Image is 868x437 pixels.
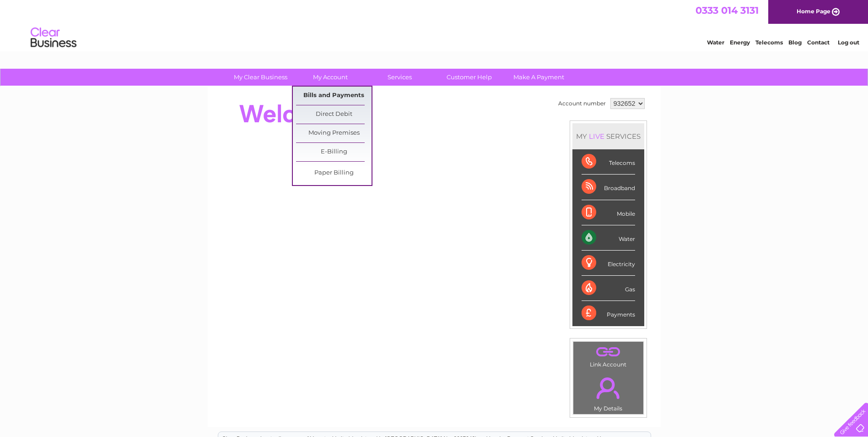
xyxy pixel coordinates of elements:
[30,24,77,52] img: logo.png
[838,39,859,46] a: Log out
[556,96,608,111] td: Account number
[582,225,635,251] div: Water
[296,164,372,182] a: Paper Billing
[695,5,759,16] a: 0333 014 3131
[501,69,577,86] a: Make A Payment
[296,143,372,161] a: E-Billing
[788,39,802,46] a: Blog
[582,175,635,200] div: Broadband
[296,105,372,124] a: Direct Debit
[296,124,372,142] a: Moving Premises
[576,344,641,360] a: .
[582,276,635,301] div: Gas
[755,39,783,46] a: Telecoms
[807,39,830,46] a: Contact
[218,5,651,44] div: Clear Business is a trading name of Verastar Limited (registered in [GEOGRAPHIC_DATA] No. 3667643...
[730,39,750,46] a: Energy
[576,372,641,404] a: .
[582,149,635,175] div: Telecoms
[582,200,635,225] div: Mobile
[707,39,724,46] a: Water
[292,69,368,86] a: My Account
[223,69,298,86] a: My Clear Business
[582,301,635,326] div: Payments
[573,370,644,415] td: My Details
[582,251,635,276] div: Electricity
[573,341,644,370] td: Link Account
[296,87,372,105] a: Bills and Payments
[587,132,606,141] div: LIVE
[572,123,644,149] div: MY SERVICES
[431,69,507,86] a: Customer Help
[362,69,437,86] a: Services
